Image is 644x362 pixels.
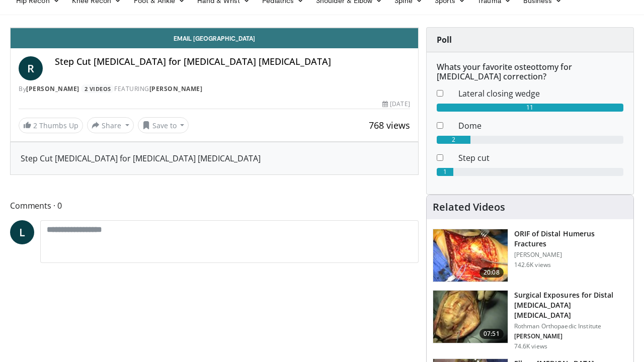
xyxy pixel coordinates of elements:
[514,251,627,259] p: [PERSON_NAME]
[451,87,631,100] dd: Lateral closing wedge
[437,168,454,176] div: 1
[433,229,627,282] a: 20:08 ORIF of Distal Humerus Fractures [PERSON_NAME] 142.6K views
[433,201,505,213] h4: Related Videos
[11,28,418,28] video-js: Video Player
[437,62,623,81] h6: Whats your favorite osteottomy for [MEDICAL_DATA] correction?
[437,104,623,112] div: 11
[10,199,419,212] span: Comments 0
[149,84,203,93] a: [PERSON_NAME]
[451,152,631,164] dd: Step cut
[19,118,83,133] a: 2 Thumbs Up
[514,332,627,340] p: [PERSON_NAME]
[138,117,189,133] button: Save to
[437,34,452,45] strong: Poll
[479,329,504,339] span: 07:51
[437,136,471,144] div: 2
[55,56,410,67] h4: Step Cut [MEDICAL_DATA] for [MEDICAL_DATA] [MEDICAL_DATA]
[81,84,114,93] a: 2 Videos
[26,84,79,93] a: [PERSON_NAME]
[11,28,418,48] a: Email [GEOGRAPHIC_DATA]
[514,290,627,320] h3: Surgical Exposures for Distal [MEDICAL_DATA] [MEDICAL_DATA]
[451,120,631,132] dd: Dome
[433,291,508,343] img: 70322_0000_3.png.150x105_q85_crop-smart_upscale.jpg
[10,220,34,244] a: L
[382,100,410,109] div: [DATE]
[514,322,627,330] p: Rothman Orthopaedic Institute
[433,290,627,350] a: 07:51 Surgical Exposures for Distal [MEDICAL_DATA] [MEDICAL_DATA] Rothman Orthopaedic Institute [...
[19,84,410,94] div: By FEATURING
[369,119,410,131] span: 768 views
[479,267,504,278] span: 20:08
[19,56,43,80] a: R
[33,121,37,130] span: 2
[514,261,551,269] p: 142.6K views
[433,229,508,282] img: orif-sanch_3.png.150x105_q85_crop-smart_upscale.jpg
[21,152,408,164] div: Step Cut [MEDICAL_DATA] for [MEDICAL_DATA] [MEDICAL_DATA]
[87,117,134,133] button: Share
[514,342,547,350] p: 74.6K views
[514,229,627,249] h3: ORIF of Distal Humerus Fractures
